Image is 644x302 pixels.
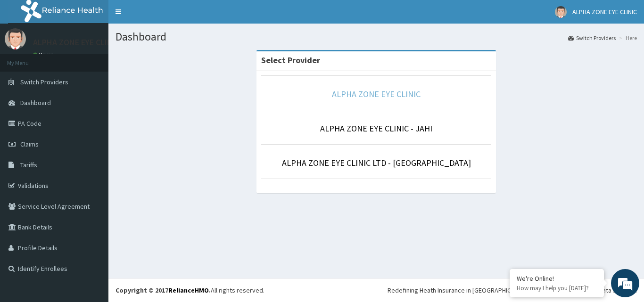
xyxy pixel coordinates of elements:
span: Switch Providers [20,78,68,86]
a: Online [33,51,56,58]
span: Tariffs [20,161,37,169]
strong: Copyright © 2017 . [116,286,211,294]
span: Dashboard [20,98,51,107]
span: Claims [20,140,39,148]
img: User Image [5,28,26,49]
p: ALPHA ZONE EYE CLINIC [33,38,120,47]
a: ALPHA ZONE EYE CLINIC LTD - [GEOGRAPHIC_DATA] [282,157,471,168]
div: Redefining Heath Insurance in [GEOGRAPHIC_DATA] using Telemedicine and Data Science! [388,286,637,295]
footer: All rights reserved. [108,278,644,302]
h1: Dashboard [116,31,637,43]
p: How may I help you today? [517,284,597,292]
a: RelianceHMO [168,286,209,294]
span: ALPHA ZONE EYE CLINIC [572,8,637,16]
a: ALPHA ZONE EYE CLINIC [332,89,421,99]
div: We're Online! [517,274,597,283]
strong: Select Provider [261,55,320,65]
li: Here [617,34,637,42]
img: User Image [555,6,567,18]
a: ALPHA ZONE EYE CLINIC - JAHI [320,123,432,134]
a: Switch Providers [568,34,616,42]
